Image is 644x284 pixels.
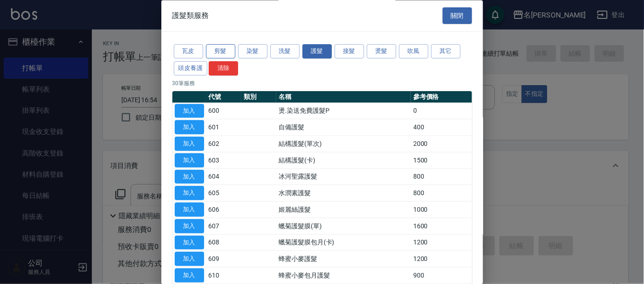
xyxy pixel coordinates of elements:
button: 護髮 [302,45,332,59]
span: 護髮類服務 [172,11,209,20]
td: 606 [206,202,241,218]
td: 自備護髮 [276,119,411,136]
button: 瓦皮 [174,45,203,59]
td: 900 [411,267,472,284]
button: 剪髮 [206,45,235,59]
button: 清除 [209,61,238,75]
td: 結構護髮(單次) [276,136,411,152]
button: 加入 [175,121,204,135]
td: 燙.染送免費護髮P [276,103,411,120]
button: 加入 [175,137,204,151]
button: 加入 [175,269,204,283]
button: 加入 [175,104,204,118]
td: 1200 [411,251,472,267]
td: 800 [411,169,472,185]
td: 蜂蜜小麥包月護髮 [276,267,411,284]
td: 608 [206,235,241,251]
button: 吹風 [399,45,428,59]
button: 燙髮 [367,45,396,59]
td: 610 [206,267,241,284]
button: 其它 [431,45,461,59]
button: 關閉 [443,7,472,24]
td: 蠟菊護髮膜(單) [276,218,411,235]
td: 0 [411,103,472,120]
button: 加入 [175,236,204,250]
td: 400 [411,119,472,136]
td: 1200 [411,235,472,251]
button: 染髮 [238,45,268,59]
td: 1600 [411,218,472,235]
button: 加入 [175,153,204,168]
button: 加入 [175,203,204,217]
th: 代號 [206,91,241,103]
th: 類別 [241,91,276,103]
td: 水潤素護髮 [276,185,411,202]
td: 結構護髮(卡) [276,152,411,169]
td: 603 [206,152,241,169]
td: 800 [411,185,472,202]
button: 洗髮 [270,45,300,59]
button: 加入 [175,186,204,201]
td: 1500 [411,152,472,169]
td: 600 [206,103,241,120]
td: 607 [206,218,241,235]
button: 加入 [175,252,204,267]
td: 609 [206,251,241,267]
td: 蜂蜜小麥護髮 [276,251,411,267]
td: 602 [206,136,241,152]
td: 姬麗絲護髮 [276,202,411,218]
td: 1000 [411,202,472,218]
th: 名稱 [276,91,411,103]
p: 30 筆服務 [172,79,472,87]
button: 加入 [175,170,204,184]
td: 2000 [411,136,472,152]
td: 604 [206,169,241,185]
td: 冰河聖露護髮 [276,169,411,185]
th: 參考價格 [411,91,472,103]
td: 蠟菊護髮膜包月(卡) [276,235,411,251]
button: 接髮 [335,45,364,59]
td: 601 [206,119,241,136]
td: 605 [206,185,241,202]
button: 頭皮養護 [174,61,208,75]
button: 加入 [175,219,204,233]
